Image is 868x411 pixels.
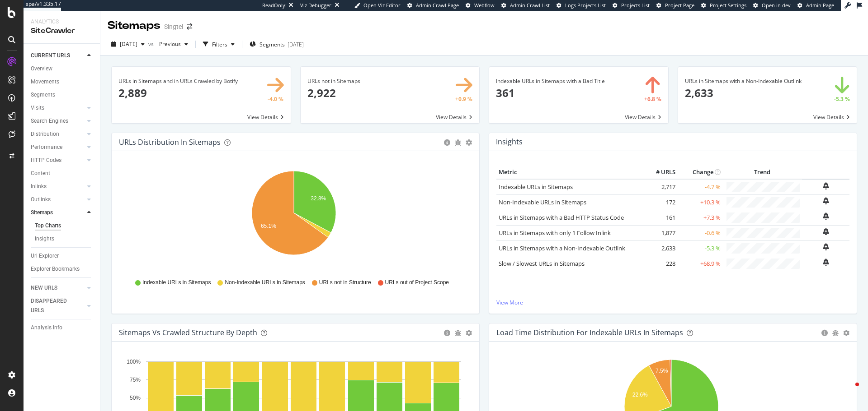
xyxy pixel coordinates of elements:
div: Load Time Distribution for Indexable URLs in Sitemaps [496,328,683,337]
div: Insights [35,234,54,244]
div: arrow-right-arrow-left [187,23,192,30]
a: HTTP Codes [31,156,85,165]
span: Segments [259,41,285,48]
span: Webflow [474,2,495,9]
span: Projects List [621,2,650,9]
span: Logs Projects List [565,2,606,9]
span: Non-Indexable URLs in Sitemaps [225,279,305,286]
a: Explorer Bookmarks [31,264,94,274]
a: URLs in Sitemaps with only 1 Follow Inlink [499,229,611,237]
td: 172 [642,194,678,210]
a: Search Engines [31,116,85,126]
a: CURRENT URLS [31,51,85,60]
div: gear [466,330,472,336]
span: Project Page [665,2,694,9]
div: bell-plus [823,182,829,189]
span: Indexable URLs in Sitemaps [142,279,211,286]
div: bell-plus [823,212,829,220]
div: bug [455,330,461,336]
div: Filters [212,41,227,48]
text: 75% [130,377,141,383]
text: 7.5% [656,368,668,374]
div: NEW URLS [31,283,57,293]
div: Movements [31,77,59,87]
button: Segments[DATE] [246,37,307,51]
div: bell-plus [823,243,829,250]
div: HTTP Codes [31,156,61,165]
div: bell-plus [823,197,829,204]
span: Admin Crawl Page [416,2,459,9]
span: Admin Crawl List [510,2,550,9]
div: Sitemaps [31,208,53,217]
a: Non-Indexable URLs in Sitemaps [499,198,586,206]
a: Open Viz Editor [354,2,401,9]
text: 32.8% [311,195,326,202]
a: URLs in Sitemaps with a Bad HTTP Status Code [499,213,624,222]
div: gear [843,330,849,336]
span: Open Viz Editor [363,2,401,9]
span: vs [148,40,156,48]
div: circle-info [821,330,828,336]
h4: Insights [496,136,523,148]
div: Distribution [31,129,59,139]
th: Change [678,166,723,179]
a: Projects List [613,2,650,9]
div: ReadOnly: [262,2,287,9]
div: Top Charts [35,221,61,231]
a: Project Settings [701,2,746,9]
span: Project Settings [710,2,746,9]
a: Admin Crawl Page [407,2,459,9]
div: DISAPPEARED URLS [31,296,76,315]
a: Segments [31,90,94,100]
button: [DATE] [108,37,148,51]
div: gear [466,139,472,146]
div: Analytics [31,18,93,26]
td: -5.3 % [678,240,723,256]
div: circle-info [444,330,450,336]
a: Admin Page [797,2,834,9]
div: circle-info [444,139,450,146]
td: -0.6 % [678,225,723,240]
text: 22.6% [632,392,648,398]
a: DISAPPEARED URLS [31,296,85,315]
div: bug [455,139,461,146]
a: Project Page [656,2,694,9]
div: Performance [31,143,62,152]
span: Admin Page [806,2,834,9]
text: 100% [127,359,141,365]
div: Sitemaps [108,18,160,33]
a: View More [496,299,849,306]
div: Viz Debugger: [300,2,333,9]
a: Performance [31,143,85,152]
a: Outlinks [31,195,85,204]
div: CURRENT URLS [31,51,70,60]
iframe: Intercom live chat [837,380,859,402]
button: Previous [156,37,192,51]
td: -4.7 % [678,179,723,195]
a: Indexable URLs in Sitemaps [499,183,573,191]
div: bell-plus [823,228,829,235]
a: Overview [31,64,94,74]
a: URLs in Sitemaps with a Non-Indexable Outlink [499,244,625,252]
svg: A chart. [119,166,469,270]
a: Slow / Slowest URLs in Sitemaps [499,259,585,268]
a: Movements [31,77,94,87]
td: +7.3 % [678,210,723,225]
text: 65.1% [261,223,276,229]
td: 2,633 [642,240,678,256]
div: Segments [31,90,55,100]
a: Insights [35,234,94,244]
td: 2,717 [642,179,678,195]
button: Filters [199,37,238,51]
td: 1,877 [642,225,678,240]
span: Open in dev [762,2,791,9]
div: [DATE] [288,41,304,48]
div: URLs Distribution in Sitemaps [119,138,221,147]
div: Analysis Info [31,323,62,332]
div: Sitemaps vs Crawled Structure by Depth [119,328,257,337]
span: Previous [156,40,181,48]
th: Metric [496,166,642,179]
div: bell-plus [823,259,829,266]
div: Explorer Bookmarks [31,264,80,274]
